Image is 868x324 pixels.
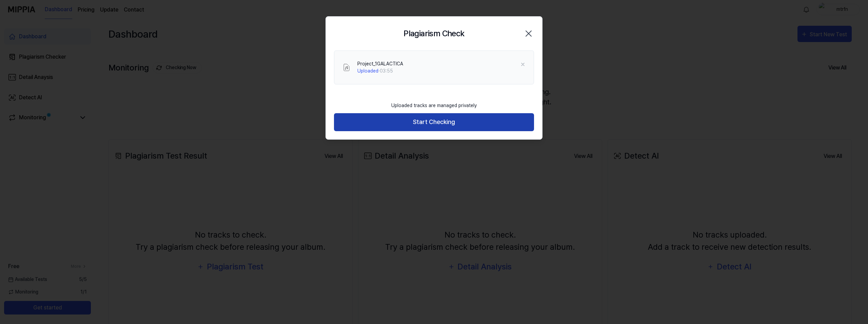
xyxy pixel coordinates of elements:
[387,98,481,113] div: Uploaded tracks are managed privately
[357,67,403,75] div: · 03:55
[357,60,403,67] div: Project_1GALACTICA
[334,113,534,131] button: Start Checking
[342,63,351,72] img: File Select
[357,68,378,74] span: Uploaded
[403,27,464,40] h2: Plagiarism Check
